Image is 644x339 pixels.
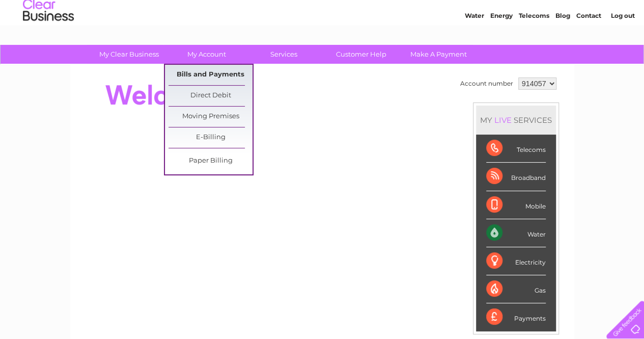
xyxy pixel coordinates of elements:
a: Services [242,45,326,64]
div: Telecoms [486,135,546,163]
a: Direct Debit [169,86,253,106]
a: Make A Payment [397,45,481,64]
img: logo.png [22,27,74,58]
div: Gas [486,275,546,303]
div: Payments [486,303,546,331]
div: Clear Business is a trading name of Verastar Limited (registered in [GEOGRAPHIC_DATA] No. 3667643... [82,6,563,49]
a: Log out [610,43,634,51]
div: LIVE [492,115,514,125]
a: Bills and Payments [169,65,253,85]
a: Contact [576,43,601,51]
div: Electricity [486,247,546,275]
a: My Account [164,45,248,64]
div: Water [486,219,546,247]
a: My Clear Business [87,45,171,64]
a: Paper Billing [169,151,253,171]
a: Moving Premises [169,107,253,127]
a: Water [465,43,484,51]
a: E-Billing [169,127,253,148]
div: Broadband [486,163,546,191]
a: Energy [490,43,513,51]
td: Account number [458,75,516,92]
div: Mobile [486,191,546,219]
a: Blog [555,43,570,51]
a: Telecoms [519,43,549,51]
div: MY SERVICES [476,106,556,135]
a: Customer Help [319,45,403,64]
a: 0333 014 3131 [452,5,522,18]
